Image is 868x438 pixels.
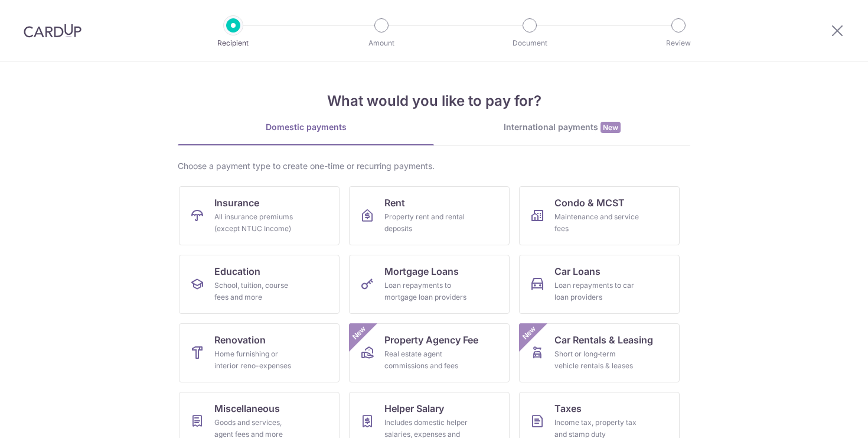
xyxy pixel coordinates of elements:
p: Amount [338,37,425,49]
span: Condo & MCST [554,196,625,210]
iframe: Opens a widget where you can find more information [792,403,856,432]
span: New [520,323,539,343]
p: Document [486,37,573,49]
a: Car LoansLoan repayments to car loan providers [519,255,680,314]
p: Review [635,37,722,49]
div: Choose a payment type to create one-time or recurring payments. [178,160,690,172]
a: Mortgage LoansLoan repayments to mortgage loan providers [349,255,510,314]
div: Short or long‑term vehicle rentals & leases [554,348,639,372]
a: RenovationHome furnishing or interior reno-expenses [179,323,340,382]
h4: What would you like to pay for? [178,90,690,112]
span: Miscellaneous [214,401,280,416]
span: Education [214,264,260,278]
a: Condo & MCSTMaintenance and service fees [519,186,680,245]
span: Helper Salary [384,401,444,416]
span: Mortgage Loans [384,264,459,278]
p: Recipient [190,37,277,49]
span: Property Agency Fee [384,333,478,347]
div: Real estate agent commissions and fees [384,348,469,372]
div: Home furnishing or interior reno-expenses [214,348,299,372]
span: Car Rentals & Leasing [554,333,653,347]
a: EducationSchool, tuition, course fees and more [179,255,340,314]
a: Property Agency FeeReal estate agent commissions and feesNew [349,323,510,382]
a: Car Rentals & LeasingShort or long‑term vehicle rentals & leasesNew [519,323,680,382]
div: Domestic payments [178,121,434,133]
div: Maintenance and service fees [554,211,639,235]
span: Taxes [554,401,582,416]
div: Property rent and rental deposits [384,211,469,235]
div: International payments [434,121,690,134]
span: Renovation [214,333,266,347]
span: Rent [384,196,405,210]
div: Loan repayments to mortgage loan providers [384,280,469,303]
span: New [601,122,621,133]
div: Loan repayments to car loan providers [554,280,639,303]
span: Car Loans [554,264,601,278]
img: CardUp [24,24,81,38]
div: School, tuition, course fees and more [214,280,299,303]
a: InsuranceAll insurance premiums (except NTUC Income) [179,186,340,245]
span: Insurance [214,196,259,210]
div: All insurance premiums (except NTUC Income) [214,211,299,235]
a: RentProperty rent and rental deposits [349,186,510,245]
span: New [350,323,369,343]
